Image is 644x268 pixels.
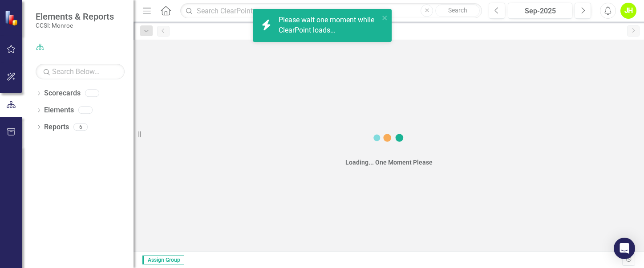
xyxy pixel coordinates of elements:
[36,11,114,22] span: Elements & Reports
[511,6,569,16] div: Sep-2025
[620,3,636,19] button: JH
[142,256,184,264] span: Assign Group
[435,4,480,17] button: Search
[44,105,74,115] a: Elements
[73,123,88,131] div: 6
[614,238,635,259] div: Open Intercom Messenger
[345,158,433,167] div: Loading... One Moment Please
[44,122,69,132] a: Reports
[4,10,20,26] img: ClearPoint Strategy
[448,7,467,14] span: Search
[36,64,125,79] input: Search Below...
[279,15,379,36] div: Please wait one moment while ClearPoint loads...
[44,88,81,99] a: Scorecards
[382,12,388,23] button: close
[508,3,572,19] button: Sep-2025
[180,3,482,19] input: Search ClearPoint...
[36,22,114,29] small: CCSI: Monroe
